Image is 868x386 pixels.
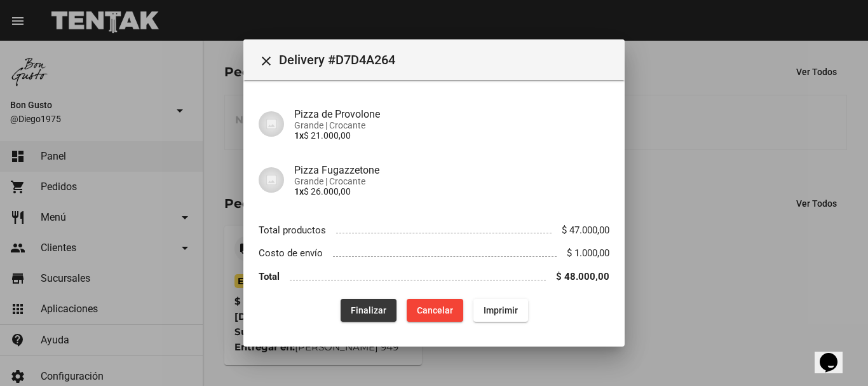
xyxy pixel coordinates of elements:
iframe: chat widget [815,335,855,373]
button: Finalizar [341,299,397,322]
button: Cancelar [407,299,463,322]
li: Total $ 48.000,00 [259,265,609,289]
h4: Pizza Fugazzetone [294,164,609,176]
span: Imprimir [484,305,518,315]
mat-icon: Cerrar [259,53,274,69]
img: 07c47add-75b0-4ce5-9aba-194f44787723.jpg [259,167,284,193]
span: Finalizar [351,305,386,315]
span: Grande | Crocante [294,176,609,186]
b: 1x [294,186,304,196]
h4: Pizza de Provolone [294,108,609,120]
span: Cancelar [417,305,453,315]
img: 07c47add-75b0-4ce5-9aba-194f44787723.jpg [259,111,284,137]
button: Imprimir [473,299,528,322]
p: $ 26.000,00 [294,186,609,196]
button: Cerrar [254,47,279,72]
span: Delivery #D7D4A264 [279,50,614,70]
span: Grande | Crocante [294,120,609,130]
b: 1x [294,130,304,141]
li: Total productos $ 47.000,00 [259,218,609,242]
p: $ 21.000,00 [294,130,609,141]
li: Costo de envío $ 1.000,00 [259,242,609,265]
